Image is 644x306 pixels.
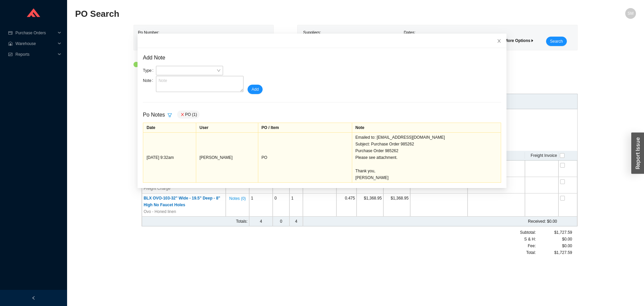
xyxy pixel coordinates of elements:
div: Suppliers: [302,29,402,46]
div: $0.00 [536,236,572,243]
span: $0.00 [562,243,572,249]
button: Add [248,85,263,94]
button: Close [492,34,506,48]
span: Notes ( 0 ) [229,195,246,202]
td: 1 [249,193,273,217]
td: Note [352,123,501,132]
span: Warehouse [15,38,56,49]
span: Received: [528,219,546,224]
span: close [497,39,501,43]
span: S & H: [524,236,536,243]
span: fund [8,52,13,56]
th: Freight Invoice [525,151,558,161]
div: Add Note [143,53,501,62]
td: PO / Item [258,123,352,132]
td: 4 [249,217,273,226]
td: $1,368.95 [357,193,383,217]
span: Reports [15,49,56,60]
span: Totals: [236,219,248,224]
span: Freight Charge [144,185,170,192]
div: Emailed to: [EMAIL_ADDRESS][DOMAIN_NAME] Subject: Purchase Order 985262 Purchase Order 985262 Ple... [356,134,497,181]
td: 4 [289,217,303,226]
button: close [180,112,185,117]
span: Ovo - Honed linen [144,208,176,215]
span: left [32,296,36,300]
td: $1,368.95 [383,193,410,217]
h2: PO Search [75,8,496,20]
td: [DATE] 9:32am [143,132,196,182]
button: filter [165,111,174,120]
td: Date [143,123,196,132]
span: Total: [526,249,536,256]
span: Fee : [528,243,536,249]
label: Type [143,66,156,75]
span: caret-right [530,39,534,43]
span: Add [252,86,259,93]
div: $1,727.59 [536,229,572,236]
div: Dates: [402,29,503,46]
td: 0 [273,193,289,217]
span: credit-card [8,31,13,35]
td: User [196,123,258,132]
span: BLX OVO-103-32" Wide - 19.5" Deep - 8" High No Faucet Holes [144,196,220,207]
span: close [180,113,185,117]
td: $0.00 [336,217,558,226]
td: PO [258,132,352,182]
span: More Options [504,38,534,43]
td: [PERSON_NAME] [196,132,258,182]
span: Subtotal: [520,229,536,236]
span: filter [165,113,174,118]
div: $1,727.59 [536,249,572,256]
button: Notes (0) [229,195,246,200]
td: 0 [273,217,289,226]
button: Search [546,37,567,46]
span: Purchase Orders [15,28,56,38]
label: Note [143,76,156,85]
span: SM [628,8,634,19]
td: 0.475 [336,193,357,217]
div: PO (1) [177,111,200,119]
div: Po Number: [138,29,236,46]
div: Po Notes [143,111,174,120]
span: Search [550,38,563,45]
td: 1 [289,193,303,217]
